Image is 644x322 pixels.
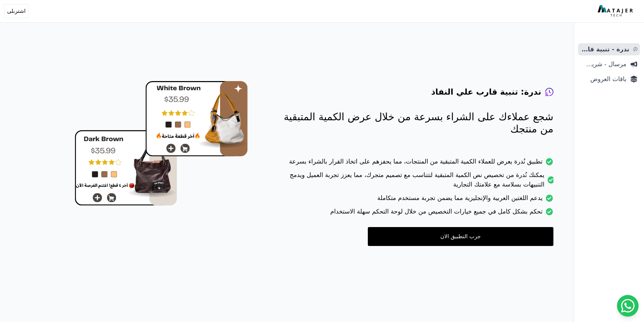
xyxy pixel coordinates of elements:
span: مرسال - شريط دعاية [581,59,626,69]
button: اشترىلى [4,4,29,18]
li: يمكنك نُدرة من تخصيص نص الكمية المتبقية لتتناسب مع تصميم متجرك، مما يعزز تجربة العميل ويدمج التنب... [275,170,553,193]
li: تطبيق نُدرة يعرض للعملاء الكمية المتبقية من المنتجات، مما يحفزهم على اتخاذ القرار بالشراء بسرعة [275,157,553,170]
span: اشترىلى [7,7,26,15]
span: ندرة - تنبية قارب علي النفاذ [581,45,629,54]
li: يدعم اللغتين العربية والإنجليزية مما يضمن تجربة مستخدم متكاملة [275,193,553,207]
img: MatajerTech Logo [598,5,635,17]
li: تحكم بشكل كامل في جميع خيارات التخصيص من خلال لوحة التحكم سهلة الاستخدام [275,207,553,220]
span: باقات العروض [581,74,626,84]
a: جرب التطبيق الان [368,227,553,246]
p: شجع عملاءك على الشراء بسرعة من خلال عرض الكمية المتبقية من منتجك [275,111,553,135]
img: hero [75,81,248,206]
h4: ندرة: تنبية قارب علي النفاذ [431,86,541,97]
